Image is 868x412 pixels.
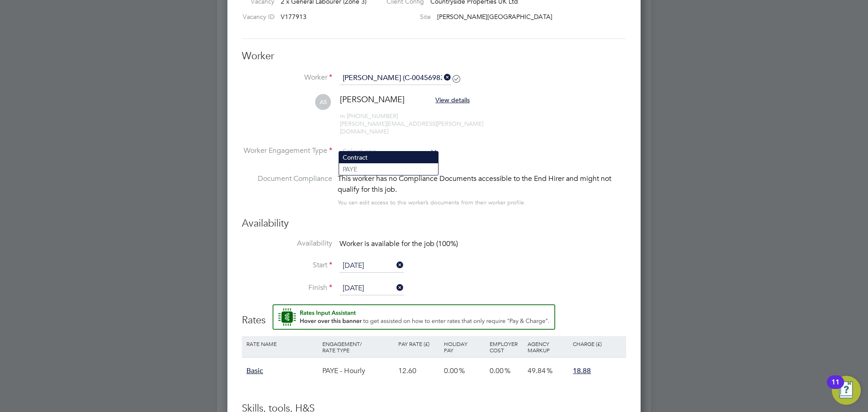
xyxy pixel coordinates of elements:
label: Worker [242,73,332,82]
h3: Rates [242,304,626,327]
h3: Availability [242,217,626,230]
div: Agency Markup [525,336,571,358]
div: Engagement/ Rate Type [320,336,396,358]
div: PAYE - Hourly [320,358,396,384]
span: m: [340,112,347,120]
div: Charge (£) [571,336,624,351]
label: Finish [242,283,332,293]
span: 18.88 [573,366,591,375]
label: Vacancy ID [238,13,274,21]
div: Rate Name [244,336,320,351]
h3: Worker [242,50,626,63]
div: Pay Rate (£) [396,336,442,351]
button: Open Resource Center, 11 new notifications [832,376,861,405]
span: Basic [246,366,263,375]
li: Contract [339,152,438,163]
div: 11 [831,382,840,394]
span: View details [435,96,470,104]
span: 49.84 [528,366,546,375]
span: [PHONE_NUMBER] [340,112,398,120]
div: Employer Cost [487,336,525,358]
div: You can edit access to this worker’s documents from their worker profile. [338,197,526,208]
span: AS [315,94,331,110]
span: [PERSON_NAME][GEOGRAPHIC_DATA] [437,13,552,21]
span: 0.00 [490,366,504,375]
input: Select one [340,282,404,295]
label: Document Compliance [242,173,332,206]
input: Select one [340,259,404,273]
input: Select one [340,145,438,159]
div: This worker has no Compliance Documents accessible to the End Hirer and might not qualify for thi... [338,173,626,195]
li: PAYE [339,163,438,175]
label: Availability [242,239,332,248]
div: 12.60 [396,358,442,384]
label: Worker Engagement Type [242,146,332,156]
label: Site [379,13,431,21]
span: [PERSON_NAME][EMAIL_ADDRESS][PERSON_NAME][DOMAIN_NAME] [340,120,483,135]
div: Holiday Pay [442,336,487,358]
span: 0.00 [444,366,458,375]
span: Worker is available for the job (100%) [340,239,458,248]
label: Start [242,260,332,270]
span: [PERSON_NAME] [340,94,405,104]
button: Rate Assistant [273,304,555,330]
span: V177913 [281,13,307,21]
input: Search for... [340,71,451,85]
